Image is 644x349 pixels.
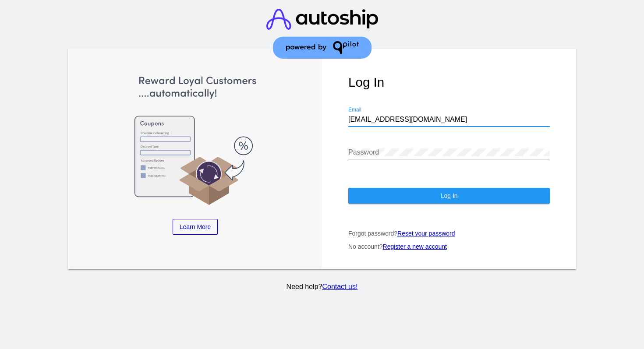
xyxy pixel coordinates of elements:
a: Learn More [173,219,218,235]
a: Reset your password [397,230,455,237]
span: Log In [441,192,458,199]
h1: Log In [348,75,550,90]
img: Apply Coupons Automatically to Scheduled Orders with QPilot [94,75,296,206]
p: Forgot password? [348,230,550,237]
p: No account? [348,243,550,250]
input: Email [348,116,550,123]
button: Log In [348,188,550,204]
a: Register a new account [383,243,447,250]
a: Contact us! [322,283,357,290]
span: Learn More [180,223,211,230]
p: Need help? [66,283,578,291]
